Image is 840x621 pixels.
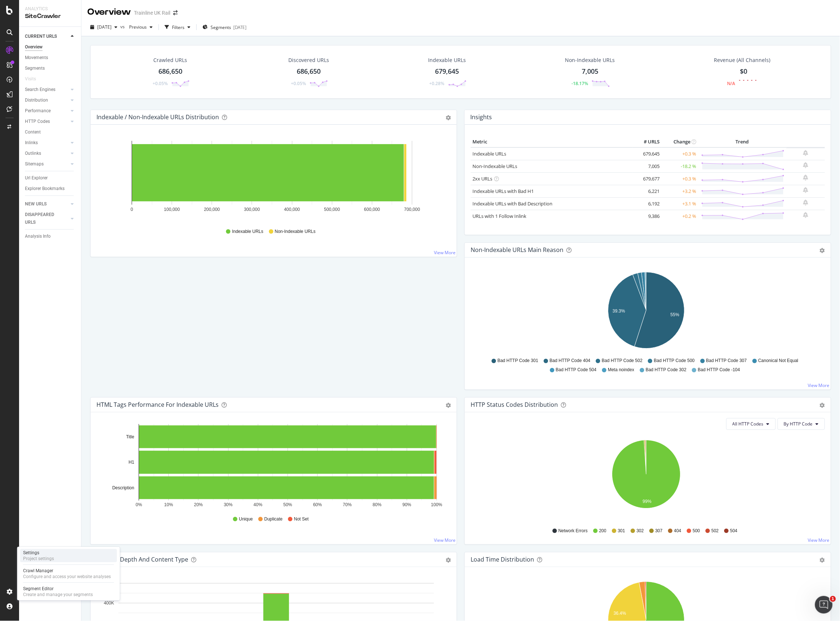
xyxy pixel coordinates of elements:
[632,147,662,160] td: 679,645
[712,528,719,534] span: 502
[808,382,830,388] a: View More
[614,611,626,616] text: 36.4%
[556,367,596,373] span: Bad HTTP Code 504
[25,185,76,193] a: Explorer Bookmarks
[446,558,451,563] div: gear
[96,136,447,222] svg: A chart.
[164,503,173,508] text: 10%
[25,118,50,125] div: HTTP Codes
[25,139,38,147] div: Inlinks
[25,185,65,193] div: Explorer Bookmarks
[25,211,69,226] a: DISAPPEARED URLS
[404,207,420,212] text: 700,000
[472,188,534,194] a: Indexable URLs with Bad H1
[283,503,292,508] text: 50%
[730,528,738,534] span: 504
[120,23,126,30] span: vs
[23,586,93,592] div: Segment Editor
[129,460,135,465] text: H1
[194,503,203,508] text: 20%
[582,67,598,76] div: 7,005
[674,528,682,534] span: 404
[662,210,698,222] td: +0.2 %
[662,172,698,185] td: +0.3 %
[233,24,246,30] div: [DATE]
[294,516,309,522] span: Not Set
[471,269,821,354] svg: A chart.
[497,358,538,364] span: Bad HTTP Code 301
[632,160,662,172] td: 7,005
[172,24,185,30] div: Filters
[373,503,381,508] text: 80%
[25,150,69,157] a: Outlinks
[25,160,44,168] div: Sitemaps
[706,358,747,364] span: Bad HTTP Code 307
[803,212,808,218] div: bell-plus
[25,65,76,72] a: Segments
[428,56,466,64] div: Indexable URLs
[431,503,442,508] text: 100%
[643,499,651,504] text: 99%
[324,207,340,212] text: 500,000
[602,358,643,364] span: Bad HTTP Code 502
[472,163,517,169] a: Non-Indexable URLs
[173,10,178,15] div: arrow-right-arrow-left
[131,207,133,212] text: 0
[618,528,625,534] span: 301
[434,249,456,256] a: View More
[646,367,686,373] span: Bad HTTP Code 302
[25,233,51,240] div: Analysis Info
[25,233,76,240] a: Analysis Info
[803,175,808,180] div: bell-plus
[284,207,300,212] text: 400,000
[25,211,62,226] div: DISAPPEARED URLS
[232,229,263,235] span: Indexable URLs
[153,56,187,64] div: Crawled URLs
[558,528,588,534] span: Network Errors
[662,185,698,197] td: +3.2 %
[608,367,634,373] span: Meta noindex
[632,185,662,197] td: 6,221
[803,200,808,205] div: bell-plus
[25,96,48,104] div: Distribution
[211,24,231,30] span: Segments
[96,401,219,408] div: HTML Tags Performance for Indexable URLs
[550,358,591,364] span: Bad HTTP Code 404
[25,65,45,72] div: Segments
[671,312,679,317] text: 55%
[471,401,558,408] div: HTTP Status Codes Distribution
[655,528,662,534] span: 307
[758,358,798,364] span: Canonical Not Equal
[25,174,76,182] a: Url Explorer
[726,418,776,430] button: All HTTP Codes
[87,21,120,33] button: [DATE]
[471,246,563,253] div: Non-Indexable URLs Main Reason
[632,197,662,210] td: 6,192
[830,596,836,602] span: 1
[662,136,698,147] th: Change
[25,128,41,136] div: Content
[253,503,262,508] text: 40%
[112,485,134,490] text: Description
[820,403,825,408] div: gear
[134,9,170,17] div: Trainline UK Rail
[25,86,69,94] a: Search Engines
[25,75,43,83] a: Visits
[153,80,168,87] div: +0.05%
[291,80,306,87] div: +0.05%
[164,207,180,212] text: 100,000
[23,592,93,598] div: Create and manage your segments
[96,424,447,509] svg: A chart.
[25,160,69,168] a: Sitemaps
[25,43,43,51] div: Overview
[434,537,456,543] a: View More
[126,21,156,33] button: Previous
[803,187,808,193] div: bell-plus
[25,107,51,115] div: Performance
[430,80,445,87] div: +0.28%
[784,421,813,427] span: By HTTP Code
[472,175,492,182] a: 2xx URLs
[20,567,117,580] a: Crawl ManagerConfigure and access your website analyses
[471,436,821,521] svg: A chart.
[820,558,825,563] div: gear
